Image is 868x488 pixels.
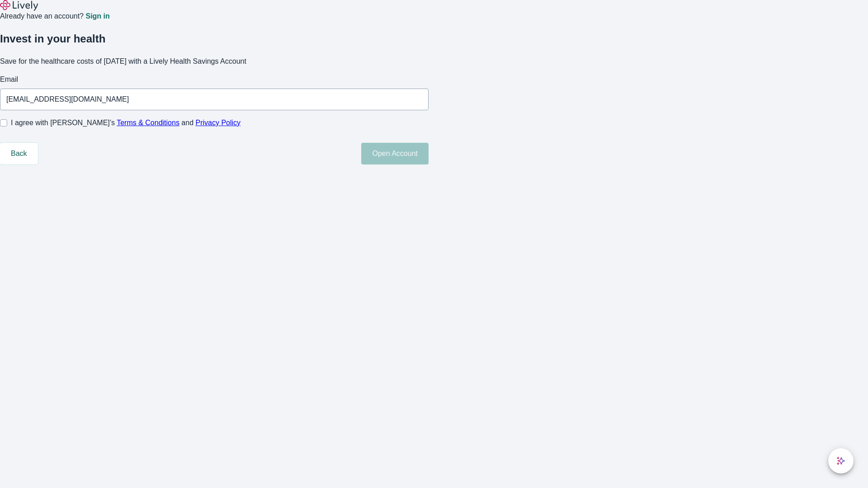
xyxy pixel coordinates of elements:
a: Privacy Policy [196,119,241,127]
svg: Lively AI Assistant [836,456,845,465]
span: I agree with [PERSON_NAME]’s and [11,117,241,128]
a: Terms & Conditions [117,119,179,127]
button: chat [828,448,854,474]
a: Sign in [85,13,109,20]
